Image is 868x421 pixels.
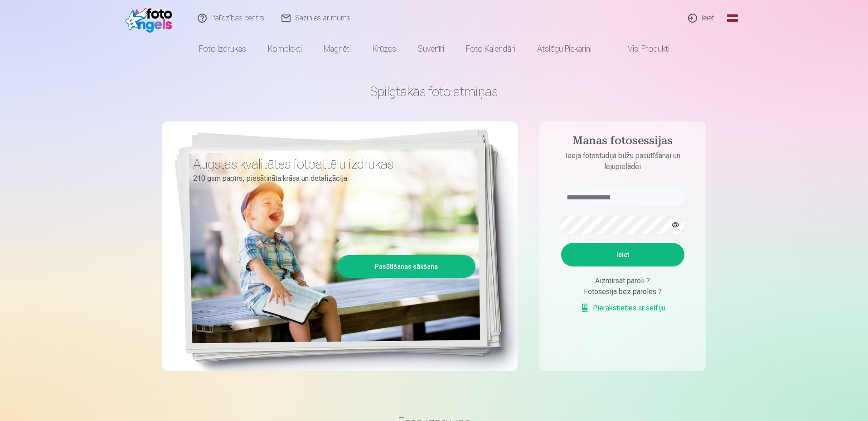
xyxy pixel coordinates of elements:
[339,256,474,276] a: Pasūtīšanas sākšana
[561,276,684,286] div: Aizmirsāt paroli ?
[193,156,469,172] h3: Augstas kvalitātes fotoattēlu izdrukas
[162,83,706,100] h1: Spilgtākās foto atmiņas
[561,286,684,297] div: Fotosesija bez paroles ?
[561,243,684,266] button: Ieiet
[125,4,177,33] img: /fa1
[257,36,313,62] a: Komplekti
[188,36,257,62] a: Foto izdrukas
[407,36,455,62] a: Suvenīri
[455,36,526,62] a: Foto kalendāri
[362,36,407,62] a: Krūzes
[193,172,469,185] p: 210 gsm papīrs, piesātināta krāsa un detalizācija
[602,36,680,62] a: Visi produkti
[526,36,602,62] a: Atslēgu piekariņi
[580,303,665,314] a: Pierakstieties ar selfiju
[552,134,693,150] h4: Manas fotosessijas
[552,150,693,172] p: Ieeja fotostudijā bilžu pasūtīšanai un lejupielādei
[313,36,362,62] a: Magnēti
